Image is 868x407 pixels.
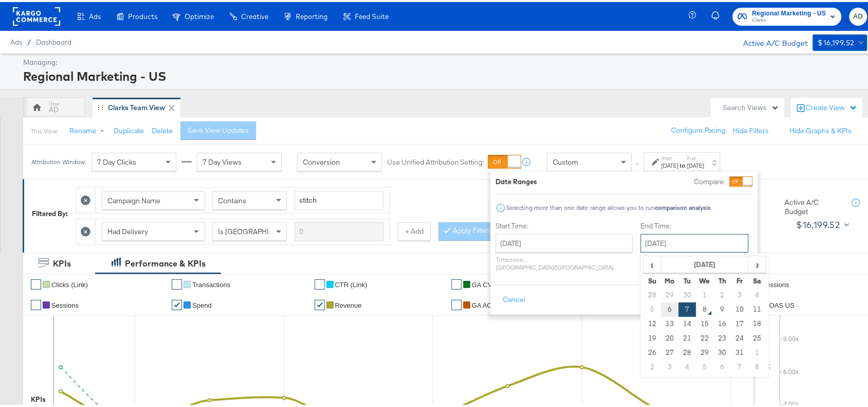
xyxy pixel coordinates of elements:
td: 22 [696,329,714,344]
span: Clarks [752,14,826,23]
span: Had Delivery [107,225,148,234]
td: 15 [696,315,714,329]
th: We [696,272,714,286]
a: ✔ [451,277,462,288]
td: 8 [749,358,766,373]
td: 1 [749,344,766,358]
span: Custom [553,155,578,165]
span: › [750,255,766,270]
span: GA ROAS US [753,299,794,307]
span: AD [854,9,863,21]
span: ‹ [644,255,660,270]
p: Timezone: [GEOGRAPHIC_DATA]/[GEOGRAPHIC_DATA] [496,254,633,269]
td: 21 [679,329,696,344]
button: $16,199.52 [792,215,852,231]
td: 10 [731,300,749,315]
span: Reporting [296,10,328,19]
button: Regional Marketing - USClarks [733,6,842,24]
div: [DATE] [662,160,679,168]
div: Managing: [23,56,865,65]
td: 23 [714,329,731,344]
span: Regional Marketing - US [752,6,826,17]
label: Compare: [694,175,726,185]
td: 4 [679,358,696,373]
div: Attribution Window: [31,156,86,164]
th: Fr [731,272,749,286]
div: Clarks Team View [108,101,165,111]
span: Spend [192,299,212,307]
td: 25 [749,329,766,344]
td: 28 [644,286,661,300]
td: 8 [696,300,714,315]
td: 26 [644,344,661,358]
span: Dashboard [36,36,71,44]
span: Products [128,10,157,19]
span: Ads [10,36,22,44]
td: 4 [749,286,766,300]
td: 7 [679,300,696,315]
div: [DATE] [688,160,704,168]
strong: comparison analysis [655,202,711,209]
label: Start: [662,153,679,160]
div: Active A/C Budget [785,196,842,215]
div: KPIs [31,393,46,402]
span: Contains [218,194,246,203]
th: [DATE] [661,254,749,272]
td: 9 [714,300,731,315]
td: 17 [731,315,749,329]
td: 2 [714,286,731,300]
td: 7 [731,358,749,373]
label: End Time: [641,219,753,229]
button: Hide Graphs & KPIs [790,124,852,134]
th: Tu [679,272,696,286]
label: End: [688,153,704,160]
input: Enter a search term [295,220,384,239]
div: This View: [31,125,58,133]
button: AD [849,6,867,24]
div: Create View [806,101,858,111]
td: 5 [696,358,714,373]
div: Filtered By: [32,207,68,217]
td: 1 [696,286,714,300]
button: Duplicate [114,124,144,134]
th: Su [644,272,661,286]
span: Revenue [335,299,362,307]
td: 20 [661,329,679,344]
span: CTR (Link) [335,279,368,287]
label: Start Time: [496,219,633,229]
td: 11 [749,300,766,315]
div: Date Ranges [496,175,537,185]
label: Use Unified Attribution Setting: [387,155,484,165]
a: ✔ [451,298,462,308]
div: Drag to reorder tab [98,102,103,108]
div: AD [49,103,59,113]
span: GA AOV US [472,299,508,307]
span: Conversion [303,155,340,165]
span: Ads [89,10,101,19]
div: Regional Marketing - US [23,65,865,83]
a: ✔ [315,298,325,308]
td: 12 [644,315,661,329]
th: Th [714,272,731,286]
span: Optimize [185,10,214,19]
div: $16,199.52 [797,215,840,231]
input: Enter a search term [295,189,384,208]
button: Delete [152,124,173,134]
span: 7 Day Views [203,155,242,165]
td: 19 [644,329,661,344]
span: Creative [241,10,268,19]
div: Selecting more than one date range allows you to run . [506,202,713,209]
td: 18 [749,315,766,329]
button: Hide Filters [733,124,769,134]
span: Feed Suite [355,10,389,19]
td: 6 [714,358,731,373]
button: Rename [62,120,116,138]
span: GA CVR US [472,279,509,287]
td: 30 [679,286,696,300]
td: 29 [696,344,714,358]
div: $16,199.52 [818,34,855,47]
span: Clicks (Link) [51,279,88,287]
div: Active A/C Budget [732,32,808,48]
td: 29 [661,286,679,300]
td: 2 [644,358,661,373]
